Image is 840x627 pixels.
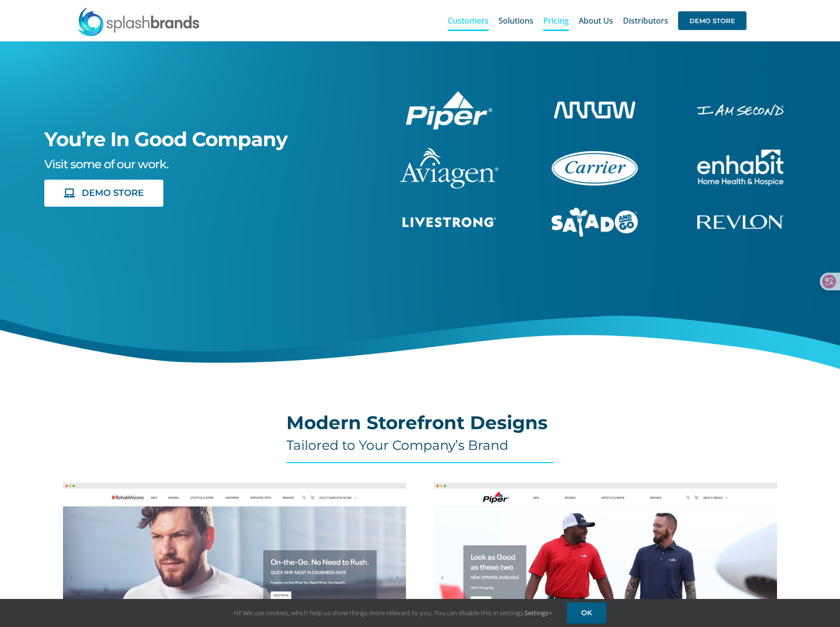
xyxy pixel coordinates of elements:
[554,101,635,119] img: Arrow Store
[678,5,747,36] a: DEMO STORE
[623,5,668,36] a: Distributors
[543,5,569,36] a: Pricing
[406,91,492,129] img: Piper Pilot Ship
[697,104,783,116] img: I Am Second Store
[286,438,554,453] h4: Tailored to Your Company’s Brand
[82,188,144,198] span: DEMO STORE
[623,17,668,25] span: Distributors
[77,7,200,36] img: SplashBrands.com Logo
[697,215,783,229] img: Revlon
[697,148,783,159] a: enhabit-stacked-white
[543,17,569,25] span: Pricing
[567,602,606,624] a: OK
[678,11,747,30] span: DEMO STORE
[579,17,613,25] span: About Us
[403,216,496,226] a: livestrong-5E-website
[286,413,554,433] h2: Modern Storefront Designs
[44,157,168,171] span: Visit some of our work.
[552,208,638,237] img: Salad And Go Store
[552,150,638,160] a: carrier-1B
[406,90,492,100] a: piper-White
[552,151,638,186] img: Carrier Brand Store
[448,17,489,25] span: Customers
[403,217,496,227] img: Livestrong Store
[234,608,552,617] span: Hi! We use cookies, which help us show things more relevant to you. You can disable this in setti...
[697,214,783,224] a: revlon-flat-white
[552,206,638,217] a: sng-1C
[525,608,552,617] a: Settings
[697,150,783,186] img: Enhabit Gear Store
[448,5,489,36] a: Customers
[498,17,533,25] span: Solutions
[697,103,783,114] a: enhabit-stacked-white
[44,180,163,207] a: DEMO STORE
[448,5,747,36] nav: Main Menu
[400,148,498,188] img: aviagen-1C
[554,100,635,111] a: arrow-white
[44,127,287,151] span: You’re In Good Company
